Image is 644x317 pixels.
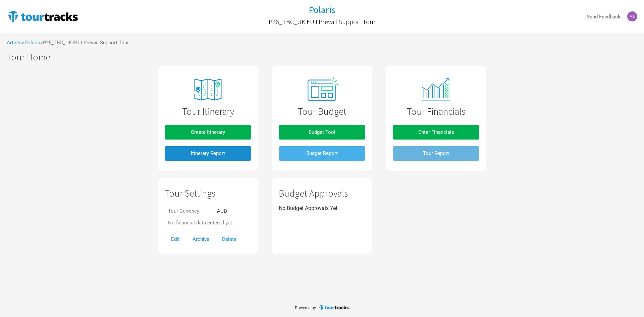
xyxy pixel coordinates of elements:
a: Polaris [24,40,40,46]
a: Tour Report [393,143,479,164]
strong: Send Feedback [587,14,621,20]
span: > [22,40,40,45]
button: Enter Financials [393,125,479,140]
a: Budget Report [279,143,365,164]
h1: Tour Settings [165,188,251,199]
span: Budget Tool [309,129,335,135]
span: Tour Report [423,150,449,156]
button: Create Itinerary [165,125,251,140]
a: Budget Tool [279,122,365,143]
button: Tour Report [393,146,479,161]
p: No Budget Approvals Yet [279,205,365,211]
span: Budget Report [306,150,338,156]
span: > P26_TBC_UK EU I Prevail Support Tour [40,40,129,45]
span: Powered by [295,306,316,310]
td: Tour Currency [165,205,214,217]
a: Polaris [309,5,335,15]
h2: P26_TBC_UK EU I Prevail Support Tour [269,18,376,25]
img: tourtracks_02_icon_presets.svg [300,75,344,104]
button: Edit [165,232,186,247]
a: Enter Financials [393,122,479,143]
img: tourtracks_icons_FA_06_icons_itinerary.svg [183,74,233,105]
span: Enter Financials [418,129,454,135]
a: Edit [165,236,186,242]
h1: Budget Approvals [279,188,365,199]
button: Budget Report [279,146,365,161]
h1: Tour Home [7,52,644,62]
h1: Tour Budget [279,106,365,117]
a: Create Itinerary [165,122,251,143]
a: P26_TBC_UK EU I Prevail Support Tour [269,15,376,29]
td: AUD [214,205,235,217]
span: Create Itinerary [191,129,225,135]
h1: Tour Financials [393,106,479,117]
img: TourTracks [319,305,350,310]
span: Itinerary Report [191,150,225,156]
img: Melanie [627,11,637,21]
button: Itinerary Report [165,146,251,161]
h1: Tour Itinerary [165,106,251,117]
img: tourtracks_14_icons_monitor.svg [418,78,454,101]
a: Artists [7,40,22,46]
button: Archive [186,232,216,247]
h1: Polaris [309,4,335,16]
a: Itinerary Report [165,143,251,164]
td: No financial data entered yet [165,217,235,229]
button: Delete [216,232,243,247]
img: TourTracks [7,10,79,23]
button: Budget Tool [279,125,365,140]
